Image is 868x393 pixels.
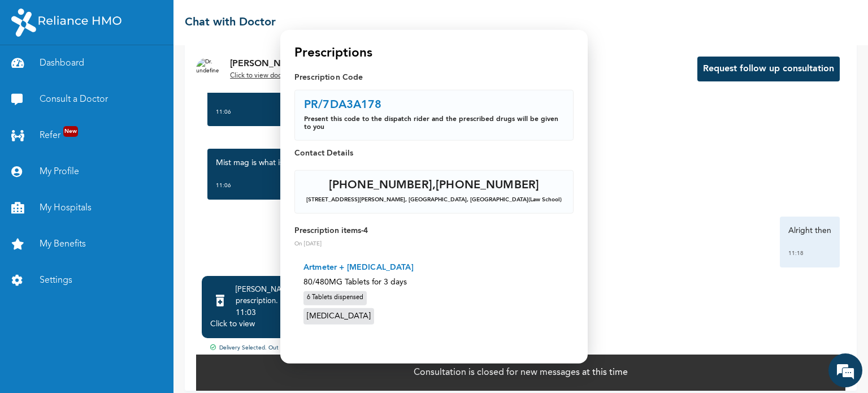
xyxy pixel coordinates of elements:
[303,291,367,305] div: 6 Tablets dispensed
[294,225,574,237] p: Prescription items - 4
[303,308,374,324] div: [MEDICAL_DATA]
[185,6,212,33] div: Minimize live chat window
[111,332,216,368] div: FAQs
[294,72,574,83] p: Prescription Code
[38,57,63,85] img: d_794563401_company_1708531726252_794563401
[6,352,111,360] span: Conversation
[304,196,564,204] div: [STREET_ADDRESS][PERSON_NAME] , [GEOGRAPHIC_DATA] , [GEOGRAPHIC_DATA] (Law School)
[66,135,156,249] span: We're online!
[304,115,564,131] p: Present this code to the dispatch rider and the prescribed drugs will be given to you
[294,148,574,159] p: Contact Details
[294,240,574,248] p: On [DATE]
[329,180,539,191] div: [PHONE_NUMBER] , [PHONE_NUMBER]
[303,277,565,288] p: 80/480MG Tablets for 3 days
[304,100,382,111] p: PR/7DA3A178
[76,63,207,78] div: Chat with us now
[6,293,215,332] textarea: Type your message and hit 'Enter'
[12,62,29,79] div: Navigation go back
[303,262,565,274] p: Artmeter + [MEDICAL_DATA]
[294,44,372,63] h4: Prescriptions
